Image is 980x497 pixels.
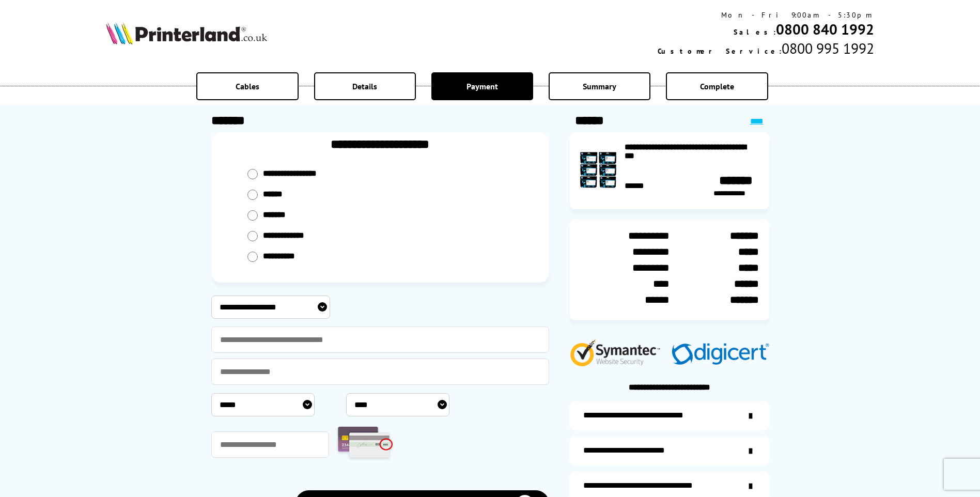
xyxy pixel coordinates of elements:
span: 0800 995 1992 [782,39,874,58]
span: Sales: [734,27,776,37]
span: Customer Service: [658,46,782,56]
span: Summary [583,81,616,91]
div: Mon - Fri 9:00am - 5:30pm [658,10,874,20]
a: items-arrive [570,437,769,465]
img: Printerland Logo [106,22,267,44]
span: Details [352,81,377,91]
a: 0800 840 1992 [776,20,874,39]
span: Cables [236,81,259,91]
span: Complete [700,81,734,91]
span: Payment [466,81,498,91]
a: additional-ink [570,401,769,430]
